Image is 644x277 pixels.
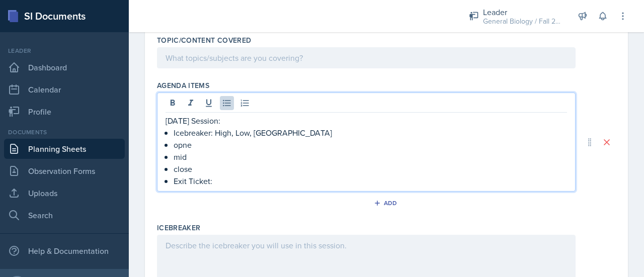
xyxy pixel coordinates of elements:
[174,127,567,139] p: Icebreaker: High, Low, [GEOGRAPHIC_DATA]
[157,35,251,45] label: Topic/Content Covered
[4,57,125,77] a: Dashboard
[4,79,125,100] a: Calendar
[4,205,125,225] a: Search
[4,161,125,181] a: Observation Forms
[174,139,567,151] p: opne
[4,183,125,203] a: Uploads
[376,199,397,207] div: Add
[370,196,403,211] button: Add
[157,80,209,90] label: Agenda items
[174,151,567,163] p: mid
[4,139,125,159] a: Planning Sheets
[4,241,125,261] div: Help & Documentation
[483,6,563,18] div: Leader
[4,128,125,137] div: Documents
[174,175,567,187] p: Exit Ticket:
[4,46,125,55] div: Leader
[483,16,563,27] div: General Biology / Fall 2025
[4,102,125,122] a: Profile
[174,163,567,175] p: close
[166,115,567,127] p: [DATE] Session:
[157,223,201,233] label: Icebreaker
